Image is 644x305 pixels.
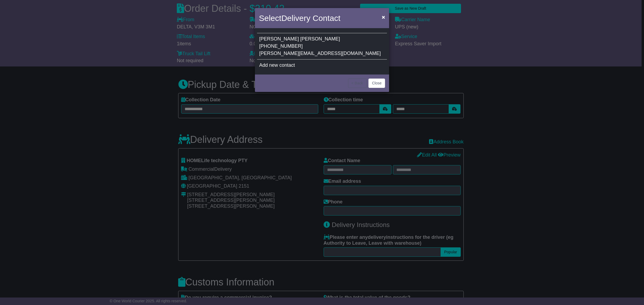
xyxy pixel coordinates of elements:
span: [PERSON_NAME] [300,36,340,42]
span: Contact [313,14,340,23]
span: [PERSON_NAME][EMAIL_ADDRESS][DOMAIN_NAME] [259,51,381,56]
span: [PERSON_NAME] [259,36,299,42]
button: < Back [348,79,367,88]
h4: Select [259,12,340,24]
span: [PHONE_NUMBER] [259,43,303,49]
span: × [382,14,385,20]
span: Delivery [281,14,310,23]
span: Add new contact [259,62,295,68]
button: Close [368,79,385,88]
button: Close [379,12,388,23]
